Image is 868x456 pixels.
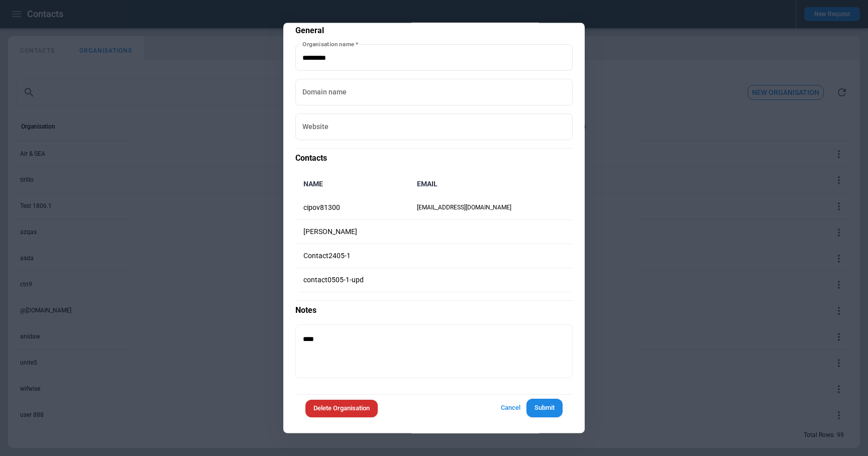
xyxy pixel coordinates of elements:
button: Delete Organisation [305,400,378,417]
p: General [295,25,573,36]
p: contact0505-1-upd [303,276,401,285]
button: Cancel [494,399,526,417]
p: Contacts [295,149,573,164]
button: Submit [526,399,563,417]
h6: Email [417,180,565,188]
p: cipov81300 [303,203,401,212]
p: Notes [295,301,573,316]
td: [EMAIL_ADDRESS][DOMAIN_NAME] [409,196,573,220]
label: Organisation name [302,40,358,48]
h6: Name [303,180,401,188]
p: [PERSON_NAME] [303,227,401,236]
p: Contact2405-1 [303,252,401,261]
